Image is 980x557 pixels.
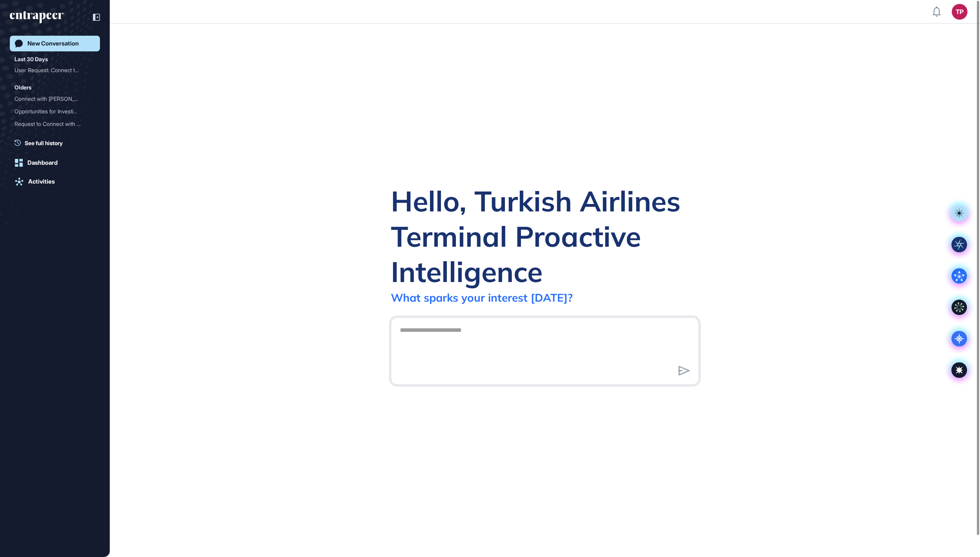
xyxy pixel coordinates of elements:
div: Hello, Turkish Airlines Terminal Proactive Intelligence [391,183,699,289]
div: entrapeer-logo [10,11,64,24]
div: User Request: Connect to ... [15,64,89,76]
div: Opportunities for Investing in Retail Startups in Turkey [15,105,95,118]
div: Dashboard [27,159,58,166]
div: Olders [15,83,31,92]
div: User Request: Connect to Reese [15,64,95,76]
a: See full history [15,139,100,147]
div: Request to Connect with R... [15,118,89,130]
a: New Conversation [10,36,100,51]
div: Last 30 Days [15,55,48,64]
div: Opportunities for Investi... [15,105,89,118]
div: Connect with [PERSON_NAME] [15,93,89,105]
button: TP [952,4,967,20]
a: Dashboard [10,155,100,171]
a: Activities [10,174,100,189]
span: See full history [25,139,63,147]
div: Activities [28,178,55,185]
div: Connect with Reese [15,93,95,105]
div: New Conversation [27,40,79,47]
div: What sparks your interest [DATE]? [391,291,573,304]
div: Request to Connect with Reese [15,118,95,130]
